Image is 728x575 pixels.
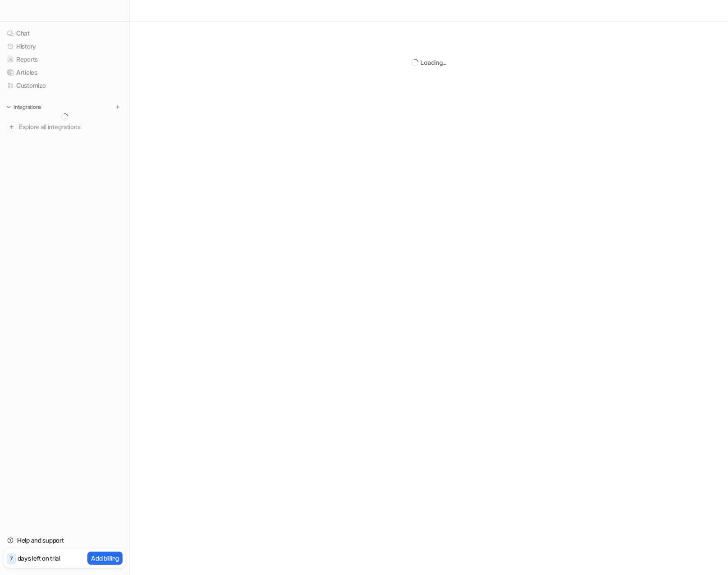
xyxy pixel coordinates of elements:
[4,66,126,79] a: Articles
[4,40,126,53] a: History
[87,552,123,565] button: Add billing
[7,122,16,131] img: explore all integrations
[5,104,12,110] img: expand menu
[19,120,122,134] span: Explore all integrations
[4,121,126,133] a: Explore all integrations
[4,79,126,92] a: Customize
[4,103,44,112] button: Integrations
[91,553,119,563] p: Add billing
[10,555,13,563] p: 7
[4,27,126,40] a: Chat
[114,104,121,110] img: menu_add.svg
[420,58,446,67] div: Loading...
[18,553,60,563] p: days left on trial
[14,103,41,111] p: Integrations
[4,534,126,547] a: Help and support
[4,53,126,66] a: Reports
